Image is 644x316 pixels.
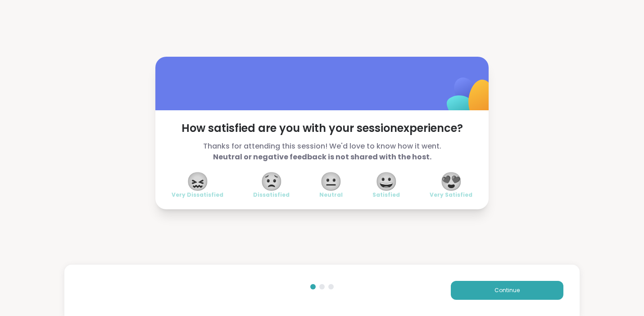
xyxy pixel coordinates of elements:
[253,191,290,199] span: Dissatisfied
[375,173,398,190] span: 😀
[426,54,515,144] img: ShareWell Logomark
[172,141,472,163] span: Thanks for attending this session! We'd love to know how it went.
[319,191,343,199] span: Neutral
[213,152,431,162] b: Neutral or negative feedback is not shared with the host.
[494,286,520,294] span: Continue
[172,191,223,199] span: Very Dissatisfied
[260,173,283,190] span: 😟
[172,121,472,135] span: How satisfied are you with your session experience?
[430,191,472,199] span: Very Satisfied
[372,191,400,199] span: Satisfied
[451,281,563,300] button: Continue
[186,173,209,190] span: 😖
[440,173,463,190] span: 😍
[320,173,342,190] span: 😐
